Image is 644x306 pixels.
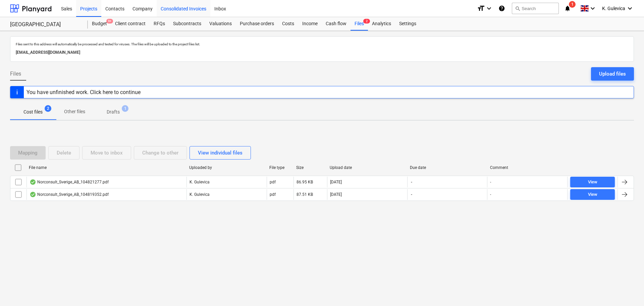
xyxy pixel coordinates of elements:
[23,108,43,116] p: Cost files
[602,6,625,11] span: K. Gulevica
[111,17,150,31] a: Client contract
[10,70,21,78] span: Files
[515,6,520,11] span: search
[330,192,342,197] div: [DATE]
[395,17,420,31] a: Settings
[591,67,634,81] button: Upload files
[490,180,491,184] div: -
[107,108,120,116] p: Drafts
[45,105,51,112] span: 2
[88,17,111,31] a: Budget9+
[16,42,628,46] p: Files sent to this address will automatically be processed and tested for viruses. The files will...
[30,192,36,197] div: OCR finished
[26,89,141,95] div: You have unfinished work. Click here to continue
[169,17,205,31] a: Subcontracts
[30,179,36,185] div: OCR finished
[236,17,278,31] a: Purchase orders
[190,179,210,185] p: K. Gulevica
[570,189,615,200] button: View
[88,17,111,31] div: Budget
[410,179,413,185] span: -
[564,4,571,12] i: notifications
[569,1,576,8] span: 1
[368,17,395,31] a: Analytics
[498,4,505,12] i: Knowledge base
[610,274,644,306] iframe: Chat Widget
[330,180,342,184] div: [DATE]
[106,19,113,24] span: 9+
[30,192,109,197] div: Norconsult_Sverige_AB_104819352.pdf
[198,148,243,157] div: View individual files
[410,192,413,198] span: -
[190,146,251,160] button: View individual files
[270,180,276,184] div: pdf
[298,17,322,31] a: Income
[589,4,597,12] i: keyboard_arrow_down
[599,70,626,78] div: Upload files
[330,165,405,170] div: Upload date
[410,165,485,170] div: Due date
[30,179,109,185] div: Norconsult_Sverige_AB_104821277.pdf
[269,165,291,170] div: File type
[351,17,368,31] a: Files2
[296,165,324,170] div: Size
[297,192,313,197] div: 87.51 KB
[122,105,128,112] span: 1
[64,108,85,115] p: Other files
[490,165,565,170] div: Comment
[626,4,634,12] i: keyboard_arrow_down
[490,192,491,197] div: -
[150,17,169,31] a: RFQs
[278,17,298,31] a: Costs
[29,165,184,170] div: File name
[588,191,597,199] div: View
[363,19,370,24] span: 2
[270,192,276,197] div: pdf
[16,49,628,56] p: [EMAIL_ADDRESS][DOMAIN_NAME]
[351,17,368,31] div: Files
[189,165,264,170] div: Uploaded by
[322,17,351,31] a: Cash flow
[205,17,236,31] a: Valuations
[190,192,210,198] p: K. Gulevica
[477,4,485,12] i: format_size
[485,4,493,12] i: keyboard_arrow_down
[297,180,313,184] div: 86.95 KB
[512,3,559,14] button: Search
[588,178,597,186] div: View
[10,21,80,28] div: [GEOGRAPHIC_DATA]
[570,177,615,187] button: View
